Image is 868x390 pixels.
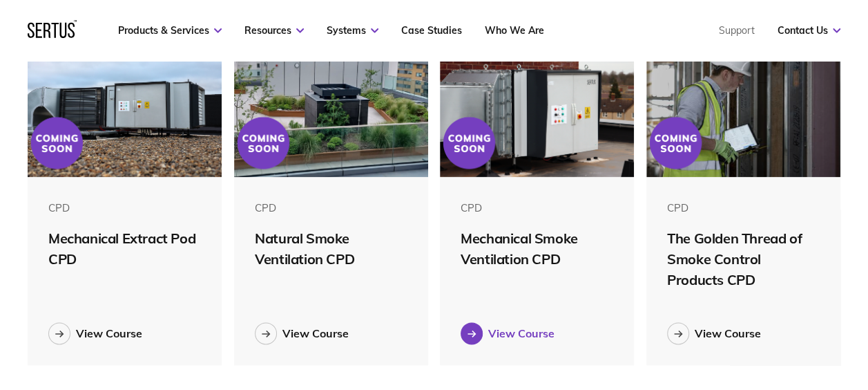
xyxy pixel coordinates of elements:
a: Who We Are [485,24,544,37]
div: The Golden Thread of Smoke Control Products CPD [667,228,820,290]
div: View Course [76,326,142,340]
div: View Course [695,326,761,340]
a: View Course [255,322,407,344]
a: Support [719,24,755,37]
a: View Course [48,322,201,344]
div: CPD [255,201,407,214]
a: View Course [461,322,613,344]
a: Resources [244,24,304,37]
a: View Course [667,322,820,344]
div: Mechanical Smoke Ventilation CPD [461,228,613,270]
a: Case Studies [401,24,462,37]
div: View Course [488,326,554,340]
iframe: Chat Widget [799,324,868,390]
div: Natural Smoke Ventilation CPD [255,228,407,270]
div: CPD [667,201,820,214]
a: Systems [327,24,378,37]
div: CPD [48,201,201,214]
div: View Course [282,326,349,340]
a: Products & Services [118,24,222,37]
div: Mechanical Extract Pod CPD [48,228,201,270]
a: Contact Us [778,24,840,37]
div: CPD [461,201,613,214]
